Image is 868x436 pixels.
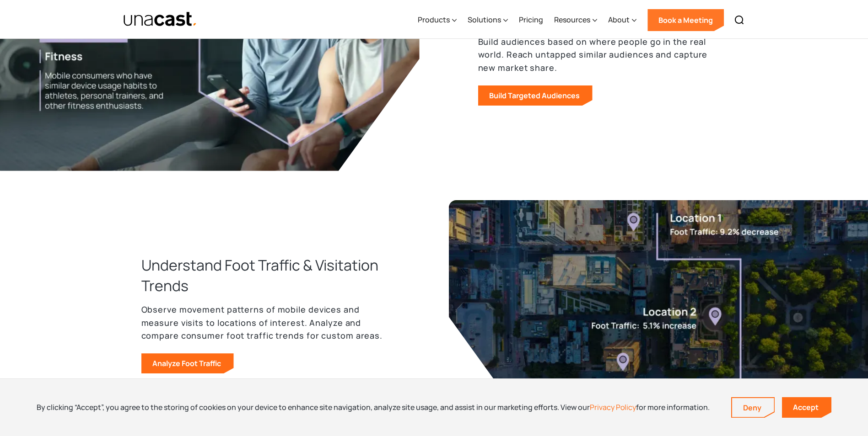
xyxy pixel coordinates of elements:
a: Analyze Foot Traffic [141,353,234,373]
a: home [123,11,198,27]
a: Accept [782,397,831,418]
div: About [608,1,636,39]
div: Products [418,14,450,25]
a: Book a Meeting [647,9,724,31]
p: Build audiences based on where people go in the real world. Reach untapped similar audiences and ... [478,35,727,74]
p: Observe movement patterns of mobile devices and measure visits to locations of interest. Analyze ... [141,303,390,342]
a: Build Targeted Audiences [478,85,593,106]
img: Unacast text logo [123,11,198,27]
h3: Understand Foot Traffic & Visitation Trends [141,255,390,295]
div: About [608,14,630,25]
div: Solutions [468,14,501,25]
div: Resources [554,1,597,39]
a: Pricing [519,1,543,39]
div: Resources [554,14,590,25]
div: Products [418,1,457,39]
img: Search icon [734,15,745,26]
a: Deny [732,398,774,417]
a: Privacy Policy [590,402,636,412]
div: Solutions [468,1,508,39]
div: By clicking “Accept”, you agree to the storing of cookies on your device to enhance site navigati... [37,402,710,412]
